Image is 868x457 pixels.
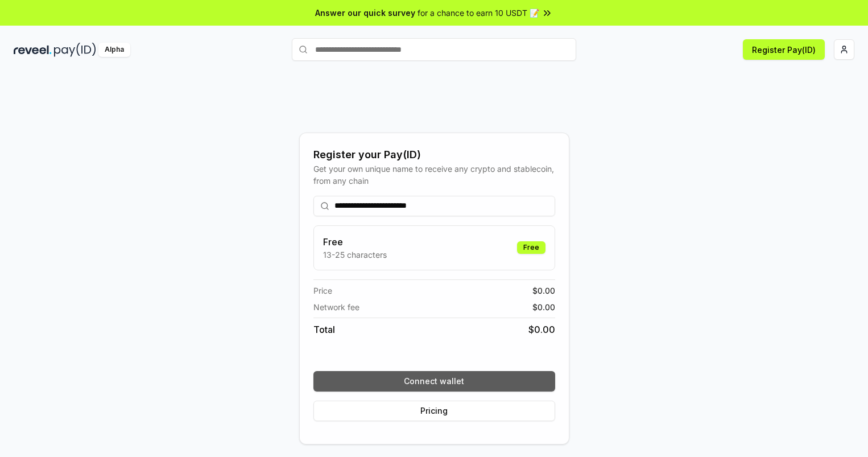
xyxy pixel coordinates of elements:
[528,323,555,336] span: $ 0.00
[313,371,555,392] button: Connect wallet
[313,147,555,163] div: Register your Pay(ID)
[323,249,387,261] p: 13-25 characters
[418,7,539,19] span: for a chance to earn 10 USDT 📝
[532,301,555,313] span: $ 0.00
[14,43,52,57] img: reveel_dark
[98,43,130,57] div: Alpha
[517,241,545,254] div: Free
[743,39,825,60] button: Register Pay(ID)
[315,7,415,19] span: Answer our quick survey
[313,285,332,297] span: Price
[313,401,555,421] button: Pricing
[313,323,335,336] span: Total
[532,285,555,297] span: $ 0.00
[54,43,96,57] img: pay_id
[313,301,359,313] span: Network fee
[323,235,387,249] h3: Free
[313,163,555,187] div: Get your own unique name to receive any crypto and stablecoin, from any chain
